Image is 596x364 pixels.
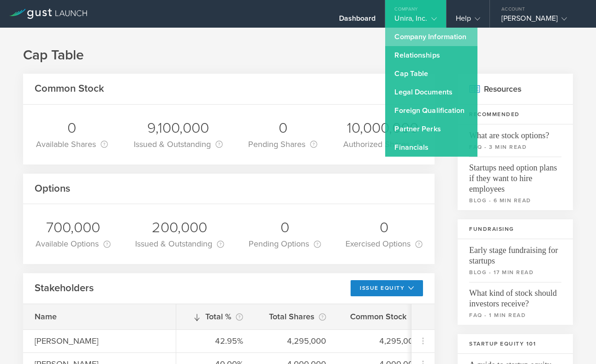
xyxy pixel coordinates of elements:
[266,310,326,323] div: Total Shares
[469,143,561,151] small: faq - 3 min read
[469,196,561,205] small: blog - 6 min read
[248,118,317,138] div: 0
[346,237,423,250] div: Exercised Options
[36,118,108,138] div: 0
[339,14,376,28] div: Dashboard
[35,182,70,195] h2: Options
[35,82,104,95] h2: Common Stock
[456,14,480,28] div: Help
[458,124,573,157] a: What are stock options?faq - 3 min read
[188,335,243,347] div: 42.95%
[351,280,423,296] button: Issue Equity
[469,124,561,141] span: What are stock options?
[23,46,573,65] h1: Cap Table
[346,218,423,237] div: 0
[266,335,326,347] div: 4,295,000
[469,157,561,194] span: Startups need option plans if they want to hire employees
[458,334,573,354] h3: Startup Equity 101
[469,268,561,276] small: blog - 17 min read
[458,282,573,325] a: What kind of stock should investors receive?faq - 1 min read
[469,282,561,309] span: What kind of stock should investors receive?
[349,335,418,347] div: 4,295,000
[469,239,561,266] span: Early stage fundraising for startups
[248,138,317,151] div: Pending Shares
[458,157,573,210] a: Startups need option plans if they want to hire employeesblog - 6 min read
[36,138,108,151] div: Available Shares
[349,310,418,323] div: Common Stock
[458,105,573,124] h3: Recommended
[135,218,224,237] div: 200,000
[35,282,94,295] h2: Stakeholders
[469,311,561,319] small: faq - 1 min read
[343,138,422,151] div: Authorized Shares
[188,310,243,323] div: Total %
[35,335,187,347] div: [PERSON_NAME]
[458,239,573,282] a: Early stage fundraising for startupsblog - 17 min read
[134,138,223,151] div: Issued & Outstanding
[135,237,224,250] div: Issued & Outstanding
[249,218,321,237] div: 0
[134,118,223,138] div: 9,100,000
[458,219,573,239] h3: Fundraising
[394,14,436,28] div: Unira, Inc.
[343,118,422,138] div: 10,000,000
[458,74,573,105] h2: Resources
[35,311,187,323] div: Name
[36,237,111,250] div: Available Options
[249,237,321,250] div: Pending Options
[36,218,111,237] div: 700,000
[501,14,580,28] div: [PERSON_NAME]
